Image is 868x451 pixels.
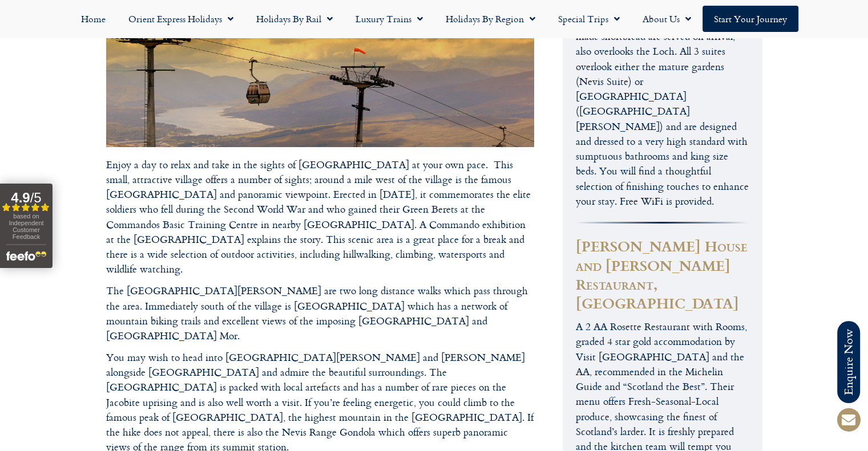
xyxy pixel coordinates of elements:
[434,6,547,32] a: Holidays by Region
[6,6,862,32] nav: Menu
[70,6,117,32] a: Home
[106,283,534,343] p: The [GEOGRAPHIC_DATA][PERSON_NAME] are two long distance walks which pass through the area. Immed...
[631,6,703,32] a: About Us
[117,6,245,32] a: Orient Express Holidays
[344,6,434,32] a: Luxury Trains
[245,6,344,32] a: Holidays by Rail
[106,157,534,277] p: Enjoy a day to relax and take in the sights of [GEOGRAPHIC_DATA] at your own pace. This small, at...
[703,6,798,32] a: Start your Journey
[576,237,749,312] h3: [PERSON_NAME] House and [PERSON_NAME] Restaurant, [GEOGRAPHIC_DATA]
[547,6,631,32] a: Special Trips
